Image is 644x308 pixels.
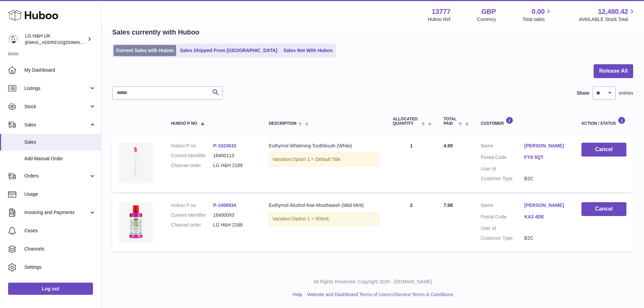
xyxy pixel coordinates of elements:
h2: Sales currently with Huboo [112,28,199,37]
div: LG H&H UK [25,33,86,46]
img: veechen@lghnh.co.uk [8,34,18,44]
div: Variation: [269,212,379,226]
span: Sales [24,139,96,145]
span: Orders [24,173,89,179]
div: Currency [477,16,496,23]
dt: Current identifier [171,212,213,218]
td: 2 [386,195,437,252]
span: 4.99 [444,143,453,148]
a: 12,480.42 AVAILABLE Stock Total [579,7,636,23]
span: 0.00 [532,7,545,16]
button: Release All [594,64,633,78]
span: Option 1 = 500ml; [292,216,330,221]
span: Description [269,121,296,126]
a: Log out [8,283,93,295]
dt: Customer Type [481,235,524,241]
span: Channels [24,246,96,252]
a: FY8 5QT [524,154,568,161]
a: [PERSON_NAME] [524,143,568,149]
a: Website and Dashboard Terms of Use [307,292,387,297]
dt: Customer Type [481,175,524,182]
dt: Huboo P no [171,143,213,149]
div: Huboo Ref [428,16,451,23]
dd: LG H&H 2189 [213,162,255,169]
dd: B2C [524,175,568,182]
dt: Channel order [171,222,213,228]
div: Action / Status [581,117,626,126]
a: Service Terms & Conditions [395,292,453,297]
a: P-1006934 [213,203,236,208]
dd: B2C [524,235,568,241]
div: Variation: [269,152,379,166]
dd: 18400093 [213,212,255,218]
dt: Current identifier [171,152,213,159]
strong: 13777 [432,7,451,16]
span: 7.98 [444,203,453,208]
a: KA3 4DE [524,214,568,220]
span: ALLOCATED Quantity [393,117,420,126]
span: [EMAIL_ADDRESS][DOMAIN_NAME] [25,40,99,45]
td: 1 [386,136,437,192]
span: Invoicing and Payments [24,209,89,216]
dt: Name [481,202,524,210]
div: Customer [481,117,568,126]
dt: Channel order [171,162,213,169]
a: [PERSON_NAME] [524,202,568,209]
span: Add Manual Order [24,156,96,162]
a: P-1023633 [213,143,236,148]
a: 0.00 Total sales [522,7,552,23]
dd: LG H&H 2188 [213,222,255,228]
strong: GBP [481,7,496,16]
dt: Postal Code [481,214,524,222]
span: Stock [24,103,89,110]
label: Show [577,90,589,96]
span: 12,480.42 [598,7,628,16]
img: resize.webp [119,143,153,183]
span: Settings [24,264,96,270]
dd: 18400113 [213,152,255,159]
dt: Postal Code [481,154,524,162]
span: Option 1 = Default Title; [292,157,342,162]
a: Sales Shipped From [GEOGRAPHIC_DATA] [177,45,280,56]
span: Total paid [444,117,457,126]
div: Euthymol Alcohol-free Mouthwash (Mild Mint) [269,202,379,209]
button: Cancel [581,202,626,216]
span: entries [619,90,633,96]
p: All Rights Reserved. Copyright 2025 - [DOMAIN_NAME] [107,279,639,285]
dt: User Id [481,225,524,232]
span: My Dashboard [24,67,96,73]
img: Euthymol_Alcohol_Free_Mild_Mint_Mouthwash_500ml.webp [119,202,153,243]
dt: User Id [481,166,524,172]
span: Sales [24,122,89,128]
a: Help [292,292,302,297]
a: Sales Not With Huboo [281,45,335,56]
span: Listings [24,85,89,92]
span: Cases [24,228,96,234]
span: AVAILABLE Stock Total [579,16,636,23]
dt: Huboo P no [171,202,213,209]
li: and [305,291,453,298]
span: Total sales [522,16,552,23]
a: Current Sales with Huboo [114,45,176,56]
span: Huboo P no [171,121,197,126]
dt: Name [481,143,524,151]
div: Euthymol Whitening Toothbrush (White) [269,143,379,149]
span: Usage [24,191,96,197]
button: Cancel [581,143,626,157]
